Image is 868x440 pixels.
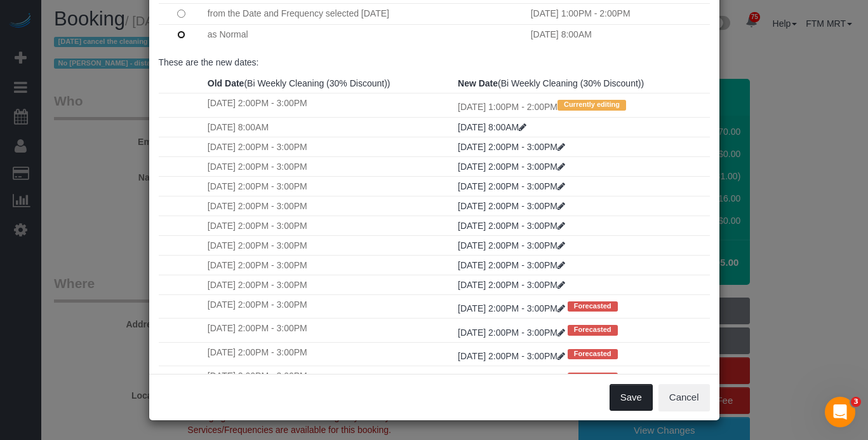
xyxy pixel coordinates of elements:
[458,303,568,313] a: [DATE] 2:00PM - 3:00PM
[458,240,565,251] a: [DATE] 2:00PM - 3:00PM
[204,74,455,93] th: (Bi Weekly Cleaning (30% Discount))
[458,280,565,290] a: [DATE] 2:00PM - 3:00PM
[528,3,710,24] td: [DATE] 1:00PM - 2:00PM
[458,327,568,338] a: [DATE] 2:00PM - 3:00PM
[204,216,455,235] td: [DATE] 2:00PM - 3:00PM
[458,122,526,132] a: [DATE] 8:00AM
[204,117,455,137] td: [DATE] 8:00AM
[458,142,565,152] a: [DATE] 2:00PM - 3:00PM
[658,384,710,411] button: Cancel
[204,294,455,318] td: [DATE] 2:00PM - 3:00PM
[204,235,455,255] td: [DATE] 2:00PM - 3:00PM
[204,156,455,176] td: [DATE] 2:00PM - 3:00PM
[458,351,568,361] a: [DATE] 2:00PM - 3:00PM
[458,201,565,211] a: [DATE] 2:00PM - 3:00PM
[204,366,455,390] td: [DATE] 2:00PM - 3:00PM
[204,275,455,294] td: [DATE] 2:00PM - 3:00PM
[455,93,709,117] td: [DATE] 1:00PM - 2:00PM
[204,319,455,342] td: [DATE] 2:00PM - 3:00PM
[204,255,455,275] td: [DATE] 2:00PM - 3:00PM
[568,349,618,359] span: Forecasted
[610,384,653,411] button: Save
[455,74,709,93] th: (Bi Weekly Cleaning (30% Discount))
[204,137,455,156] td: [DATE] 2:00PM - 3:00PM
[204,176,455,196] td: [DATE] 2:00PM - 3:00PM
[208,78,244,88] strong: Old Date
[568,325,618,335] span: Forecasted
[558,100,626,110] span: Currently editing
[159,56,710,69] p: These are the new dates:
[458,181,565,191] a: [DATE] 2:00PM - 3:00PM
[204,3,528,24] td: from the Date and Frequency selected [DATE]
[851,397,861,407] span: 3
[204,93,455,117] td: [DATE] 2:00PM - 3:00PM
[568,301,618,312] span: Forecasted
[528,24,710,45] td: [DATE] 8:00AM
[458,78,498,88] strong: New Date
[204,24,528,45] td: as Normal
[568,373,618,383] span: Forecasted
[458,260,565,270] a: [DATE] 2:00PM - 3:00PM
[825,397,855,427] iframe: Intercom live chat
[204,196,455,216] td: [DATE] 2:00PM - 3:00PM
[458,221,565,231] a: [DATE] 2:00PM - 3:00PM
[458,162,565,172] a: [DATE] 2:00PM - 3:00PM
[204,342,455,366] td: [DATE] 2:00PM - 3:00PM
